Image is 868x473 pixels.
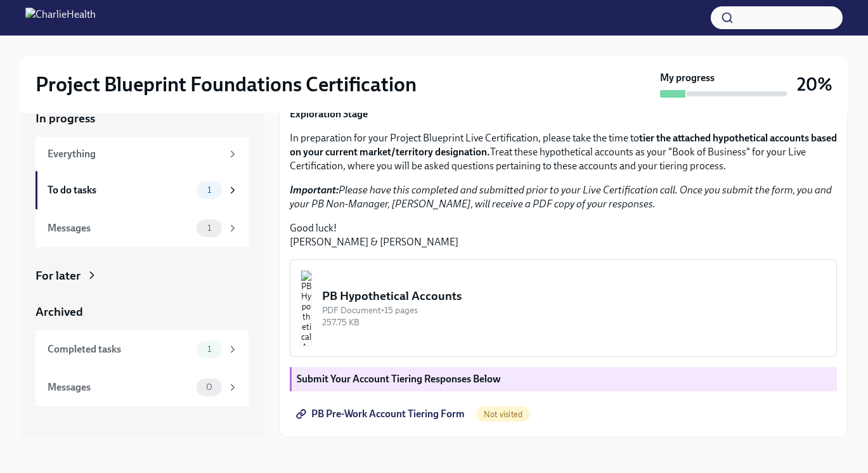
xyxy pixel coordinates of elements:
[36,110,249,127] a: In progress
[48,342,191,356] div: Completed tasks
[36,268,81,284] div: For later
[290,259,837,357] button: PB Hypothetical AccountsPDF Document•15 pages257.75 KB
[36,171,249,209] a: To do tasks1
[198,382,220,392] span: 0
[25,8,96,28] img: CharlieHealth
[297,373,501,385] strong: Submit Your Account Tiering Responses Below
[290,221,837,249] p: Good luck! [PERSON_NAME] & [PERSON_NAME]
[36,137,249,171] a: Everything
[301,270,312,346] img: PB Hypothetical Accounts
[322,288,826,304] div: PB Hypothetical Accounts
[797,73,832,96] h3: 20%
[290,184,832,210] em: Please have this completed and submitted prior to your Live Certification call. Once you submit t...
[36,72,417,97] h2: Project Blueprint Foundations Certification
[36,209,249,247] a: Messages1
[48,183,191,197] div: To do tasks
[290,184,339,196] strong: Important:
[36,304,249,320] a: Archived
[48,380,191,394] div: Messages
[200,185,219,195] span: 1
[322,304,826,316] div: PDF Document • 15 pages
[290,108,368,120] strong: Exploration Stage
[290,401,474,427] a: PB Pre-Work Account Tiering Form
[299,408,465,420] span: PB Pre-Work Account Tiering Form
[36,268,249,284] a: For later
[36,368,249,406] a: Messages0
[322,316,826,328] div: 257.75 KB
[200,223,219,233] span: 1
[48,147,222,161] div: Everything
[48,221,191,235] div: Messages
[290,131,837,173] p: In preparation for your Project Blueprint Live Certification, please take the time to Treat these...
[476,410,530,419] span: Not visited
[200,344,219,354] span: 1
[660,71,715,85] strong: My progress
[36,330,249,368] a: Completed tasks1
